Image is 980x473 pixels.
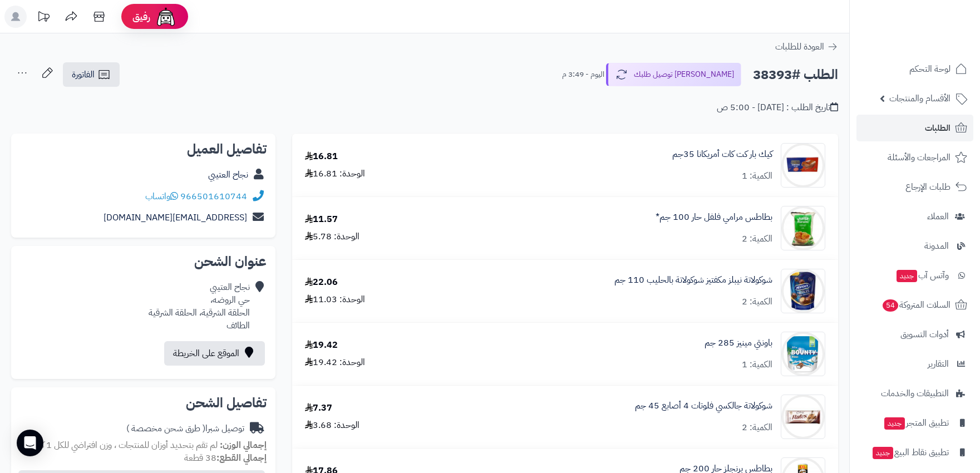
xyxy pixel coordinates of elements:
span: المراجعات والأسئلة [888,150,951,165]
a: [EMAIL_ADDRESS][DOMAIN_NAME] [104,211,247,224]
div: الكمية: 2 [742,233,772,245]
a: شوكولاتة نيبلز مكفتيز شوكولاتة بالحليب 110 جم [614,274,772,287]
a: العودة للطلبات [775,40,838,53]
div: الوحدة: 5.78 [305,230,360,243]
div: الكمية: 2 [742,421,772,434]
div: الكمية: 1 [742,170,772,183]
div: الوحدة: 19.42 [305,356,365,369]
img: 1674412476-%D8%A7%D9%84%D8%AA%D9%82%D8%A7%D8%B7%20%D8%A7%D9%84%D9%88%D9%8A%D8%A8_22-1-2023_213239... [781,206,825,250]
div: 19.42 [305,339,338,352]
h2: تفاصيل العميل [20,142,267,156]
span: السلات المتروكة [881,297,951,313]
div: الوحدة: 16.81 [305,167,365,180]
span: جديد [873,447,893,459]
a: الفاتورة [63,62,120,87]
span: وآتس آب [895,268,949,283]
span: التطبيقات والخدمات [881,386,949,401]
a: 966501610744 [180,190,247,203]
span: جديد [884,417,905,430]
span: 54 [883,299,898,312]
span: الفاتورة [72,68,95,81]
a: كيك بار كت كات أمريكانا 35جم [672,148,772,161]
img: 1665477687-Screenshot%202022-10-11%20114013-90x90.png [781,332,825,376]
span: العملاء [927,209,949,224]
div: تاريخ الطلب : [DATE] - 5:00 ص [717,101,838,114]
h2: عنوان الشحن [20,255,267,268]
div: 7.37 [305,402,332,415]
a: شوكولاتة جالكسي فلوتات 4 أصابع 45 جم [635,400,772,412]
span: الطلبات [925,120,951,136]
img: 1664608690-images%20(4)-90x90.jpg [781,395,825,439]
span: طلبات الإرجاع [905,179,951,195]
a: باونتي مينيز 285 جم [705,337,772,349]
a: الموقع على الخريطة [164,341,265,366]
a: تحديثات المنصة [29,6,57,31]
a: المراجعات والأسئلة [856,144,973,171]
a: تطبيق المتجرجديد [856,410,973,436]
div: نجاح العتيبي حي الروضه، الحلقة الشرقية، الحلقة الشرقية الطائف [149,281,250,332]
div: الكمية: 1 [742,358,772,371]
a: التطبيقات والخدمات [856,380,973,407]
h2: الطلب #38393 [753,63,838,86]
a: وآتس آبجديد [856,262,973,289]
div: الوحدة: 3.68 [305,419,360,432]
strong: إجمالي الوزن: [220,438,267,452]
div: 22.06 [305,276,338,289]
div: Open Intercom Messenger [17,430,43,456]
a: الطلبات [856,115,973,141]
h2: تفاصيل الشحن [20,396,267,410]
a: نجاح العتيبي [208,168,248,181]
span: المدونة [924,238,949,254]
img: 1751300599-WhatsApp%20Image%202025-06-30%20at%207.21.10%20PM-90x90.jpeg [781,143,825,188]
span: رفيق [132,10,150,23]
a: أدوات التسويق [856,321,973,348]
a: تطبيق نقاط البيعجديد [856,439,973,466]
div: 16.81 [305,150,338,163]
small: 38 قطعة [184,451,267,465]
a: العملاء [856,203,973,230]
span: تطبيق نقاط البيع [871,445,949,460]
span: تطبيق المتجر [883,415,949,431]
button: [PERSON_NAME] توصيل طلبك [606,63,741,86]
div: الكمية: 2 [742,295,772,308]
div: توصيل شبرا [126,422,244,435]
span: لوحة التحكم [909,61,951,77]
a: السلات المتروكة54 [856,292,973,318]
span: الأقسام والمنتجات [889,91,951,106]
span: ( طرق شحن مخصصة ) [126,422,205,435]
div: الوحدة: 11.03 [305,293,365,306]
span: العودة للطلبات [775,40,824,53]
div: 11.57 [305,213,338,226]
img: ai-face.png [155,6,177,28]
a: لوحة التحكم [856,56,973,82]
a: المدونة [856,233,973,259]
img: 1673883590-81q5RIVQn9L-90x90.jpg [781,269,825,313]
a: واتساب [145,190,178,203]
a: التقارير [856,351,973,377]
strong: إجمالي القطع: [216,451,267,465]
a: بطاطس مرامي فلفل حار 100 جم* [656,211,772,224]
a: طلبات الإرجاع [856,174,973,200]
span: لم تقم بتحديد أوزان للمنتجات ، وزن افتراضي للكل 1 كجم [29,438,218,452]
small: اليوم - 3:49 م [562,69,604,80]
span: جديد [897,270,917,282]
span: أدوات التسويق [900,327,949,342]
span: التقارير [928,356,949,372]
